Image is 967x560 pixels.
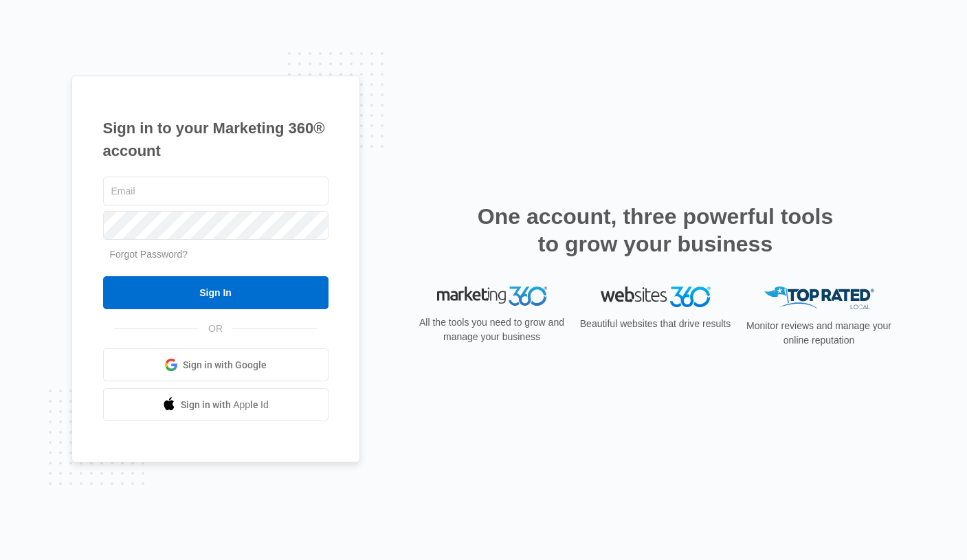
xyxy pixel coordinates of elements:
p: All the tools you need to grow and manage your business [415,315,569,344]
span: Sign in with Apple Id [181,398,269,412]
input: Sign In [103,276,329,309]
a: Sign in with Apple Id [103,388,329,421]
p: Beautiful websites that drive results [579,317,733,331]
img: Top Rated Local [764,287,874,309]
p: Monitor reviews and manage your online reputation [742,319,896,348]
a: Sign in with Google [103,348,329,381]
h1: Sign in to your Marketing 360® account [103,117,329,162]
h2: One account, three powerful tools to grow your business [474,203,838,258]
input: Email [103,177,329,205]
span: Sign in with Google [183,358,267,372]
span: OR [199,322,232,336]
img: Marketing 360 [437,287,547,306]
a: Forgot Password? [110,249,188,260]
img: Websites 360 [601,287,711,306]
